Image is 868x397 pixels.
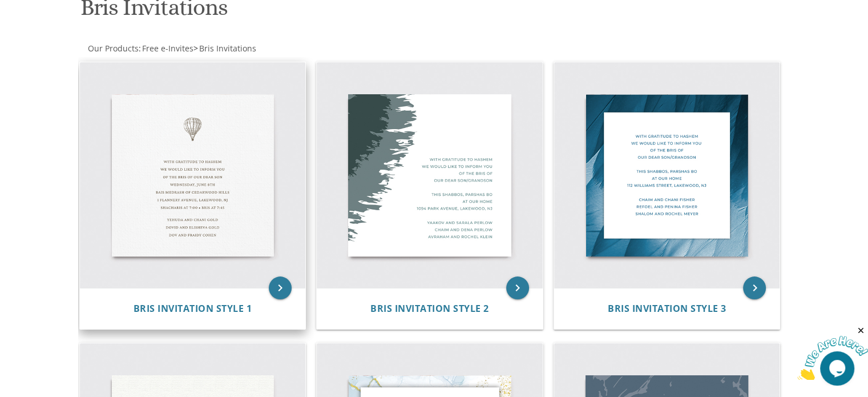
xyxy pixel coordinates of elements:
[554,62,780,288] img: Bris Invitation Style 3
[743,276,766,299] a: keyboard_arrow_right
[134,303,252,314] a: Bris Invitation Style 1
[370,302,489,315] span: Bris Invitation Style 2
[370,303,489,314] a: Bris Invitation Style 2
[506,276,529,299] a: keyboard_arrow_right
[269,276,292,299] a: keyboard_arrow_right
[142,43,193,54] span: Free e-Invites
[797,326,868,380] iframe: chat widget
[193,43,256,54] span: >
[78,43,434,54] div: :
[134,302,252,315] span: Bris Invitation Style 1
[198,43,256,54] a: Bris Invitations
[608,302,726,315] span: Bris Invitation Style 3
[608,303,726,314] a: Bris Invitation Style 3
[87,43,139,54] a: Our Products
[199,43,256,54] span: Bris Invitations
[80,62,306,288] img: Bris Invitation Style 1
[141,43,193,54] a: Free e-Invites
[317,62,543,288] img: Bris Invitation Style 2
